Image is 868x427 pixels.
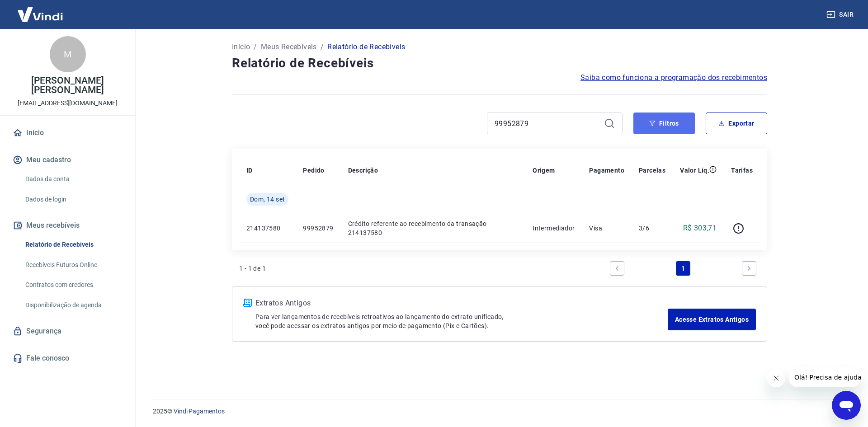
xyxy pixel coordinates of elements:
button: Meu cadastro [11,150,124,170]
a: Recebíveis Futuros Online [22,256,124,274]
iframe: Botão para abrir a janela de mensagens [832,391,861,420]
a: Next page [742,261,756,276]
a: Acesse Extratos Antigos [668,309,756,330]
a: Segurança [11,321,124,341]
p: / [254,42,257,52]
p: 1 - 1 de 1 [239,264,266,273]
p: / [321,42,324,52]
a: Previous page [610,261,624,276]
iframe: Mensagem da empresa [789,367,861,387]
p: 214137580 [246,224,288,233]
iframe: Fechar mensagem [767,369,785,387]
p: Origem [533,166,555,175]
div: M [50,36,86,72]
p: Relatório de Recebíveis [327,42,405,52]
a: Início [232,42,250,52]
a: Meus Recebíveis [261,42,317,52]
button: Filtros [633,113,695,134]
p: Visa [589,224,624,233]
input: Busque pelo número do pedido [495,117,600,130]
p: R$ 303,71 [683,223,717,234]
a: Page 1 is your current page [676,261,690,276]
a: Fale conosco [11,348,124,368]
p: [PERSON_NAME] [PERSON_NAME] [7,76,128,95]
p: Crédito referente ao recebimento da transação 214137580 [348,219,519,237]
p: Descrição [348,166,378,175]
a: Contratos com credores [22,276,124,294]
span: Olá! Precisa de ajuda? [5,6,76,14]
img: ícone [243,299,252,307]
p: Intermediador [533,224,575,233]
button: Sair [825,6,857,23]
a: Vindi Pagamentos [174,408,225,415]
p: [EMAIL_ADDRESS][DOMAIN_NAME] [18,99,118,108]
p: ID [246,166,253,175]
p: Para ver lançamentos de recebíveis retroativos ao lançamento do extrato unificado, você pode aces... [255,312,668,330]
button: Exportar [706,113,767,134]
p: Tarifas [731,166,753,175]
p: Parcelas [639,166,665,175]
a: Dados da conta [22,170,124,188]
a: Dados de login [22,190,124,209]
p: 3/6 [639,224,665,233]
ul: Pagination [606,258,760,279]
p: Extratos Antigos [255,298,668,309]
p: Pagamento [589,166,624,175]
p: Valor Líq. [680,166,709,175]
a: Disponibilização de agenda [22,296,124,314]
a: Saiba como funciona a programação dos recebimentos [580,72,767,83]
h4: Relatório de Recebíveis [232,54,767,72]
a: Relatório de Recebíveis [22,235,124,254]
p: Pedido [303,166,324,175]
p: 2025 © [153,407,846,416]
p: 99952879 [303,224,333,233]
img: Vindi [11,0,70,28]
span: Dom, 14 set [250,195,285,204]
button: Meus recebíveis [11,216,124,235]
a: Início [11,123,124,143]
